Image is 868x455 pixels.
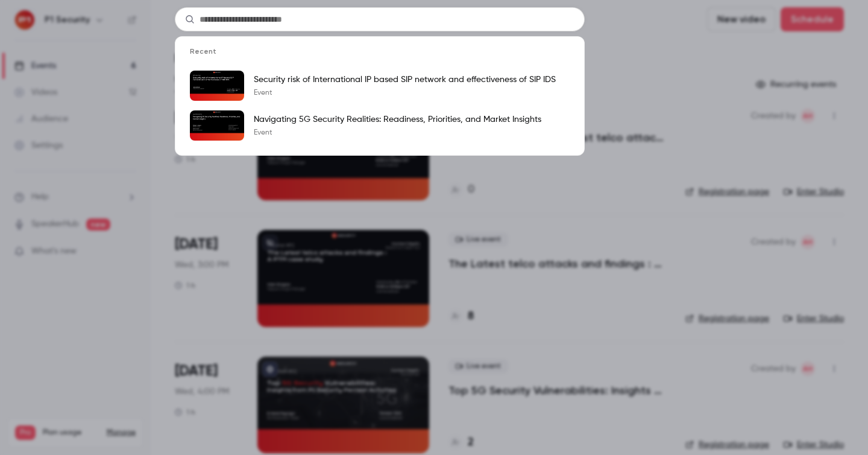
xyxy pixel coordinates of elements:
[254,88,556,98] p: Event
[254,128,541,138] p: Event
[254,74,556,86] p: Security risk of International IP based SIP network and effectiveness of SIP IDS
[254,113,541,126] p: Navigating 5G Security Realities: Readiness, Priorities, and Market Insights
[175,46,584,66] li: Recent
[190,110,244,141] img: Navigating 5G Security Realities: Readiness, Priorities, and Market Insights
[190,71,244,101] img: Security risk of International IP based SIP network and effectiveness of SIP IDS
